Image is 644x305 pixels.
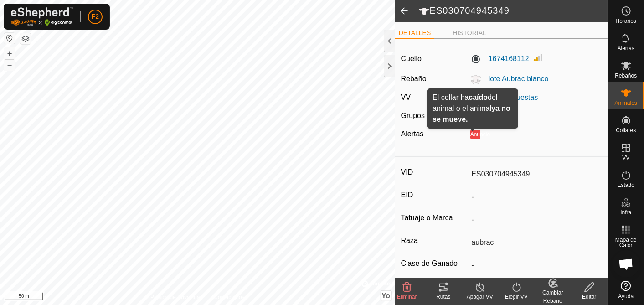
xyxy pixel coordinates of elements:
[11,7,73,26] img: Logo Gallagher
[616,128,636,133] span: Collares
[4,60,15,71] button: –
[616,18,636,24] span: Horarios
[608,277,644,303] a: Ayuda
[533,52,544,63] img: Intensidad de Señal
[401,53,422,64] label: Cuello
[535,289,571,305] div: Cambiar Rebaño
[401,212,468,224] label: Tatuaje o Marca
[401,189,468,201] label: EID
[622,155,629,160] span: VV
[401,235,468,247] label: Raza
[613,250,640,278] div: Chat abierto
[498,293,535,301] div: Elegir VV
[618,46,634,51] span: Alertas
[489,93,538,101] a: Pilón - Cuestas
[462,293,498,301] div: Apagar VV
[615,73,637,78] span: Rebaños
[481,75,549,83] span: lote Aubrac blanco
[401,93,411,101] label: VV
[610,237,642,248] span: Mapa de Calor
[620,210,631,215] span: Infra
[425,293,462,301] div: Rutas
[20,33,31,44] button: Capas del Mapa
[381,292,390,300] span: Yo
[430,5,510,16] font: ES030704945349
[470,130,480,139] button: Anuncio
[395,28,435,39] li: DETALLES
[92,12,99,21] span: F2
[381,291,391,301] button: Yo
[150,293,203,301] a: Política de Privacidad
[618,182,634,188] span: Estado
[618,294,634,299] span: Ayuda
[401,130,424,138] label: Alertas
[401,258,468,269] label: Clase de Ganado
[4,33,15,44] button: Restablecer Mapa
[4,48,15,59] button: +
[397,294,417,300] span: Eliminar
[615,100,637,106] span: Animales
[401,166,468,178] label: VID
[401,75,427,83] label: Rebaño
[214,293,244,301] a: Contáctenos
[401,112,425,119] label: Grupos
[470,53,529,64] label: 1674168112
[449,28,490,38] li: HISTORIAL
[571,293,608,301] div: Editar
[467,110,605,121] div: -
